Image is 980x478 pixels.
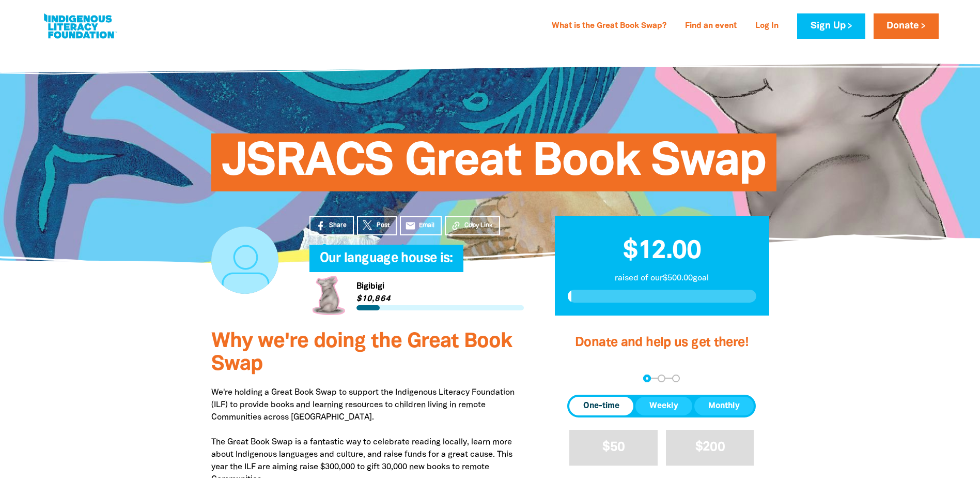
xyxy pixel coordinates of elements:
button: Weekly [635,397,692,415]
a: Sign Up [797,13,865,39]
span: Monthly [708,400,740,412]
button: Monthly [694,397,754,415]
span: Why we're doing the Great Book Swap [211,332,512,374]
span: $12.00 [623,240,701,263]
a: Post [357,216,397,235]
button: Navigate to step 2 of 3 to enter your details [658,375,665,382]
a: Log In [749,18,785,35]
p: raised of our $500.00 goal [568,272,756,285]
button: $50 [569,430,658,466]
span: $50 [602,441,625,453]
span: Post [377,221,390,230]
span: Weekly [649,400,678,412]
a: Share [309,216,354,235]
a: What is the Great Book Swap? [546,18,673,35]
button: Copy Link [445,216,500,235]
span: Email [419,221,434,230]
span: Our language house is: [320,252,453,272]
span: Copy Link [464,221,493,230]
a: emailEmail [400,216,442,235]
span: Donate and help us get there! [575,337,749,349]
button: $200 [666,430,754,466]
h6: My Team [309,262,524,268]
div: Donation frequency [567,395,756,417]
span: Share [329,221,347,230]
span: JSRACS Great Book Swap [222,141,767,191]
span: One-time [583,400,619,412]
button: Navigate to step 1 of 3 to enter your donation amount [643,375,651,382]
a: Find an event [679,18,743,35]
a: Donate [874,13,939,39]
i: email [405,220,416,231]
button: One-time [569,397,633,415]
span: $200 [695,441,725,453]
button: Navigate to step 3 of 3 to enter your payment details [672,375,680,382]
